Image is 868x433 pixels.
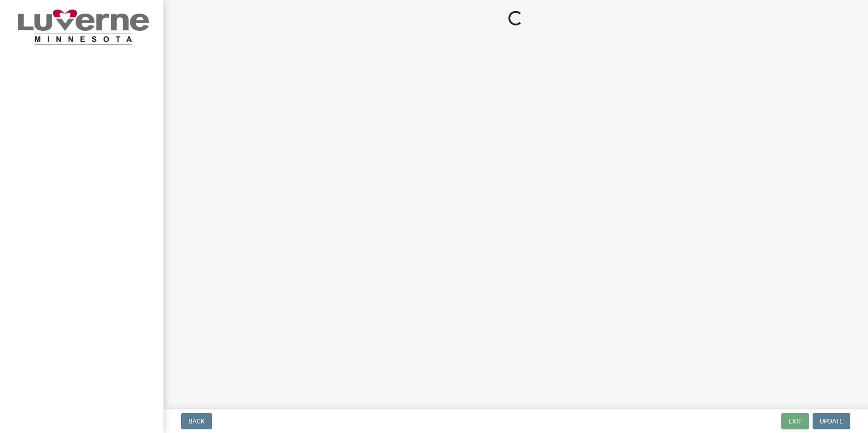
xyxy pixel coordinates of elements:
button: Exit [781,413,809,429]
button: Back [181,413,212,429]
span: Update [820,418,843,425]
img: City of Luverne, Minnesota [18,10,149,44]
button: Update [813,413,850,429]
span: Back [188,418,205,425]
